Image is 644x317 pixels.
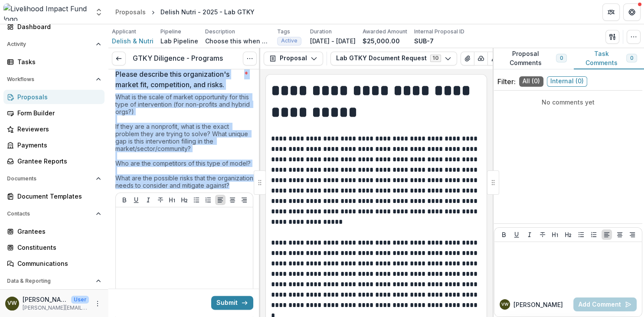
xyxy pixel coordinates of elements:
button: Align Right [627,229,637,240]
button: Underline [511,229,522,240]
button: Open Data & Reporting [3,274,105,288]
button: Bold [499,229,509,240]
button: Open Workflows [3,72,105,86]
div: Payments [17,141,98,150]
button: Heading 2 [563,229,573,240]
div: Grantees [17,227,98,236]
button: Open Activity [3,37,105,51]
a: Document Templates [3,189,105,203]
p: [PERSON_NAME][EMAIL_ADDRESS][DOMAIN_NAME] [23,304,89,312]
p: Filter: [497,76,516,87]
button: Align Left [215,195,226,205]
div: Document Templates [17,192,98,201]
div: Proposals [115,7,146,16]
p: SUB-7 [414,36,434,46]
span: Documents [7,176,92,182]
button: Strike [537,229,548,240]
div: Constituents [17,243,98,252]
a: Reviewers [3,122,105,136]
button: Lab GTKY Document Request10 [330,52,457,65]
img: Livelihood Impact Fund logo [3,3,89,21]
a: Form Builder [3,106,105,120]
p: Pipeline [160,28,181,36]
a: Grantee Reports [3,154,105,168]
p: Applicant [112,28,136,36]
a: Proposals [3,90,105,104]
button: Submit [211,296,253,310]
p: No comments yet [497,98,639,107]
div: Reviewers [17,124,98,134]
button: Heading 1 [167,195,177,205]
p: User [71,296,89,304]
p: Please describe this organization's market fit, competition, and risks. [115,69,241,90]
button: Heading 1 [550,229,560,240]
p: Lab Pipeline [160,36,198,46]
p: Description [205,28,235,36]
button: Italicize [143,195,154,205]
div: Communications [17,259,98,268]
a: Payments [3,138,105,152]
button: Task Comments [574,48,644,69]
p: [PERSON_NAME] [513,300,563,309]
button: View Attached Files [461,52,474,65]
p: [PERSON_NAME] [23,295,68,304]
div: Dashboard [17,22,98,31]
p: [DATE] - [DATE] [310,36,356,46]
button: Edit as form [487,52,501,65]
button: Heading 2 [179,195,190,205]
button: Open Documents [3,172,105,186]
a: Grantees [3,224,105,239]
a: Communications [3,256,105,271]
button: Proposal Comments [492,48,574,69]
button: Open entity switcher [93,3,105,21]
button: Underline [131,195,141,205]
div: Form Builder [17,108,98,118]
p: $25,000.00 [363,36,400,46]
p: Awarded Amount [363,28,407,36]
div: Vera Wachira [7,301,17,306]
p: Choose this when adding a new proposal to the first stage of a pipeline. [205,36,270,46]
button: Bold [119,195,130,205]
button: Partners [602,3,620,21]
button: Italicize [524,229,535,240]
span: Activity [7,41,92,47]
span: Workflows [7,76,92,82]
nav: breadcrumb [112,6,258,18]
div: Delish Nutri - 2025 - Lab GTKY [160,7,255,16]
a: Tasks [3,55,105,69]
button: Get Help [623,3,641,21]
h3: GTKY Diligence - Programs [133,54,223,62]
a: Proposals [112,6,149,18]
button: Ordered List [203,195,213,205]
div: Proposals [17,92,98,101]
span: Data & Reporting [7,278,92,284]
button: More [92,298,103,309]
div: Vera Wachira [501,302,509,307]
button: Align Center [227,195,238,205]
button: Ordered List [588,229,599,240]
a: Dashboard [3,20,105,34]
span: Contacts [7,211,92,217]
button: Align Left [602,229,612,240]
button: Proposal [264,52,323,65]
p: Tags [277,28,290,36]
span: 0 [630,55,633,61]
button: Options [243,52,257,65]
p: Duration [310,28,332,36]
button: Align Center [615,229,625,240]
button: Align Right [239,195,249,205]
span: 0 [560,55,563,61]
span: Active [281,38,297,44]
button: Open Contacts [3,207,105,221]
button: Bullet List [191,195,202,205]
a: Delish & Nutri [112,36,154,46]
button: Bullet List [576,229,586,240]
span: All ( 0 ) [519,76,543,87]
a: Constituents [3,240,105,255]
p: Internal Proposal ID [414,28,464,36]
div: What is the scale of market opportunity for this type of intervention (for non-profits and hybrid... [115,93,253,193]
div: Tasks [17,57,98,66]
button: Strike [155,195,166,205]
button: Add Comment [573,297,637,311]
